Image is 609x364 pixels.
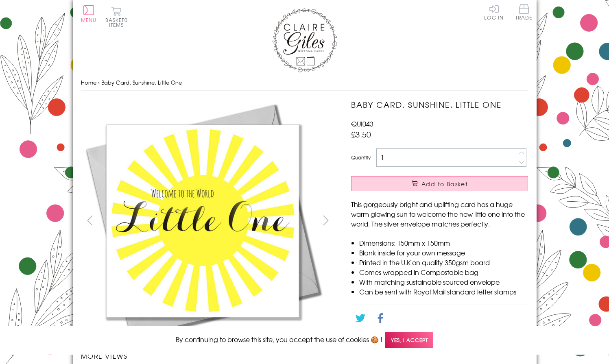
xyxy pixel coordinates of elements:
[351,176,528,191] button: Add to Basket
[81,16,97,24] span: Menu
[272,8,337,72] img: Claire Giles Greetings Cards
[101,78,182,86] span: Baby Card, Sunshine, Little One
[359,248,528,257] li: Blank inside for your own message
[351,99,528,111] h1: Baby Card, Sunshine, Little One
[359,257,528,267] li: Printed in the U.K on quality 350gsm board
[81,351,335,361] h3: More views
[81,78,96,86] a: Home
[317,211,335,229] button: next
[81,211,99,229] button: prev
[484,4,504,20] a: Log In
[351,129,371,140] span: £3.50
[359,277,528,287] li: With matching sustainable sourced envelope
[351,119,373,129] span: QUI043
[359,267,528,277] li: Comes wrapped in Compostable bag
[81,5,97,22] button: Menu
[359,238,528,248] li: Dimensions: 150mm x 150mm
[351,154,371,161] label: Quantity
[421,180,468,188] span: Add to Basket
[515,4,533,22] a: Trade
[385,332,433,348] span: Yes, I accept
[81,74,528,91] nav: breadcrumbs
[515,4,533,20] span: Trade
[109,16,128,28] span: 0 items
[98,78,100,86] span: ›
[105,7,128,27] button: Basket0 items
[81,99,325,343] img: Baby Card, Sunshine, Little One
[351,199,528,229] p: This gorgeously bright and uplifting card has a huge warm glowing sun to welcome the new little o...
[359,287,528,296] li: Can be sent with Royal Mail standard letter stamps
